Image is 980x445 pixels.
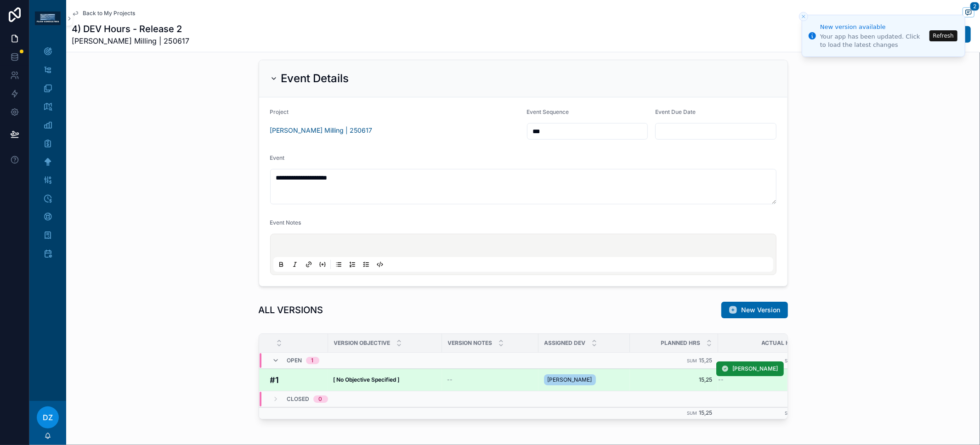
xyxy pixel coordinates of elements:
span: Closed [287,395,310,403]
span: Back to My Projects [83,10,135,17]
h2: Event Details [281,71,349,86]
span: Event Notes [270,219,301,226]
div: 1 [312,357,314,364]
span: Planned Hrs [661,339,701,347]
button: Refresh [929,30,957,41]
button: [PERSON_NAME] [716,361,784,376]
span: 15,25 [699,357,713,364]
span: [PERSON_NAME] [548,376,592,383]
span: Version Objective [334,339,391,347]
span: Assigned Dev [544,339,586,347]
a: [ No Objective Specified ] [334,376,436,383]
small: Sum [687,358,697,363]
span: Actual Hrs [762,339,798,347]
span: 15,25 [699,409,713,416]
small: Sum [687,411,697,416]
span: Project [270,108,289,115]
button: Close toast [799,12,808,21]
span: Event Due Date [655,108,696,115]
a: 15,25 [635,376,713,383]
small: Sum [785,411,795,416]
div: New version available [820,23,927,32]
div: Your app has been updated. Click to load the latest changes [820,33,927,49]
strong: [ No Objective Specified ] [334,376,400,383]
span: -- [448,376,453,383]
a: [PERSON_NAME] [544,372,624,387]
small: Sum [785,358,795,363]
span: [PERSON_NAME] Milling | 250617 [72,35,189,46]
span: [PERSON_NAME] [733,365,778,372]
span: Open [287,357,302,364]
span: Version Notes [448,339,493,347]
span: -- [719,376,724,383]
a: [PERSON_NAME] Milling | 250617 [270,126,373,135]
h1: 4) DEV Hours - Release 2 [72,23,189,35]
a: #1 [270,374,323,386]
h1: ALL VERSIONS [259,304,323,316]
span: New Version [742,305,781,315]
a: -- [448,376,533,383]
a: Back to My Projects [72,10,135,17]
img: App logo [35,11,61,25]
span: DZ [43,412,53,423]
a: -- [719,376,804,383]
span: 2 [970,2,980,11]
button: 2 [963,7,974,19]
span: Event Sequence [527,108,569,115]
button: New Version [721,302,788,318]
span: Event [270,154,285,161]
div: scrollable content [29,37,66,274]
div: 0 [319,395,323,403]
